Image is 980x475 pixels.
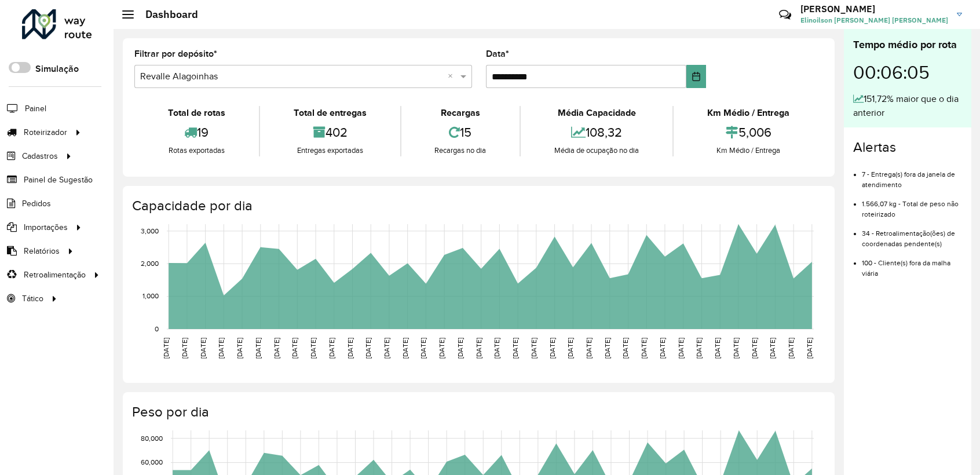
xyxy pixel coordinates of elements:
h4: Capacidade por dia [132,198,823,214]
text: 1,000 [142,293,159,300]
text: [DATE] [566,338,574,359]
div: 5,006 [677,120,820,145]
text: [DATE] [677,338,685,359]
text: 2,000 [141,260,159,267]
span: Painel [25,103,46,115]
div: 19 [137,120,256,145]
li: 100 - Cliente(s) fora da malha viária [862,249,962,279]
text: [DATE] [621,338,629,359]
label: Filtrar por depósito [134,47,217,61]
span: Elinoilson [PERSON_NAME] [PERSON_NAME] [800,15,948,25]
div: Média Capacidade [524,106,670,120]
div: Rotas exportadas [137,145,256,156]
text: [DATE] [769,338,776,359]
text: [DATE] [217,338,225,359]
text: [DATE] [806,338,813,359]
text: [DATE] [364,338,372,359]
text: [DATE] [640,338,648,359]
div: Recargas [404,106,517,120]
li: 34 - Retroalimentação(ões) de coordenadas pendente(s) [862,220,962,249]
text: [DATE] [419,338,427,359]
span: Retroalimentação [24,269,86,281]
div: Recargas no dia [404,145,517,156]
text: [DATE] [438,338,445,359]
text: [DATE] [291,338,298,359]
span: Relatórios [24,245,60,257]
h3: [PERSON_NAME] [800,3,948,14]
text: [DATE] [787,338,795,359]
text: [DATE] [181,338,188,359]
text: [DATE] [493,338,500,359]
text: [DATE] [604,338,611,359]
text: [DATE] [475,338,482,359]
div: Total de rotas [137,106,256,120]
div: Entregas exportadas [263,145,397,156]
span: Clear all [448,70,458,83]
text: [DATE] [659,338,666,359]
h4: Alertas [853,139,962,156]
text: [DATE] [695,338,703,359]
text: [DATE] [530,338,537,359]
li: 1.566,07 kg - Total de peso não roteirizado [862,190,962,220]
text: [DATE] [273,338,280,359]
text: [DATE] [732,338,740,359]
text: [DATE] [751,338,758,359]
text: 80,000 [141,434,163,442]
span: Roteirizador [24,126,67,138]
span: Tático [22,293,43,305]
text: [DATE] [401,338,409,359]
div: 108,32 [524,120,670,145]
text: [DATE] [585,338,593,359]
text: 60,000 [141,459,163,466]
text: [DATE] [199,338,207,359]
text: [DATE] [456,338,464,359]
div: Km Médio / Entrega [677,145,820,156]
span: Pedidos [22,198,51,210]
text: [DATE] [236,338,243,359]
text: [DATE] [162,338,170,359]
h2: Dashboard [134,8,198,21]
div: Tempo médio por rota [853,37,962,53]
text: [DATE] [346,338,354,359]
button: Choose Date [686,65,706,88]
text: 0 [155,325,159,332]
text: [DATE] [254,338,262,359]
label: Simulação [35,62,79,76]
div: 151,72% maior que o dia anterior [853,92,962,120]
span: Importações [24,221,68,233]
text: [DATE] [714,338,721,359]
label: Data [486,47,509,61]
a: Contato Rápido [773,2,798,27]
div: 402 [263,120,397,145]
text: [DATE] [511,338,519,359]
text: [DATE] [383,338,390,359]
h4: Peso por dia [132,404,823,421]
text: 3,000 [141,227,159,235]
span: Cadastros [22,150,58,162]
div: 00:06:05 [853,53,962,92]
div: Km Médio / Entrega [677,106,820,120]
div: Total de entregas [263,106,397,120]
div: Média de ocupação no dia [524,145,670,156]
span: Painel de Sugestão [24,174,93,186]
li: 7 - Entrega(s) fora da janela de atendimento [862,160,962,190]
text: [DATE] [309,338,317,359]
text: [DATE] [328,338,335,359]
div: 15 [404,120,517,145]
text: [DATE] [548,338,556,359]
